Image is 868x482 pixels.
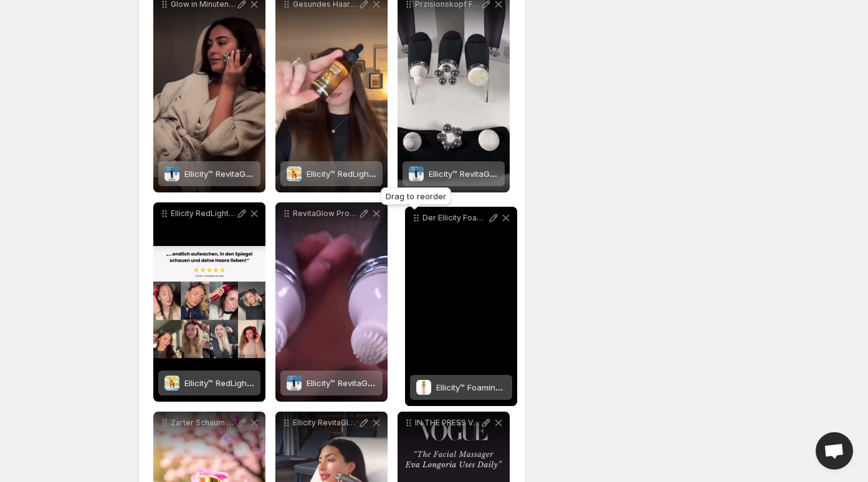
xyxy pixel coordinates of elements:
[153,202,265,402] div: Ellicity RedLight [PERSON_NAME] [PERSON_NAME] dein Haar es verdient geliebt zu werden Manchmal br...
[184,378,353,388] span: Ellicity™ RedLight Massage [PERSON_NAME]
[184,169,275,179] span: Ellicity™ RevitaGlow Pro
[307,169,475,179] span: Ellicity™ RedLight Massage [PERSON_NAME]
[429,169,519,179] span: Ellicity™ RevitaGlow Pro
[293,209,358,219] p: RevitaGlow Pro Mehr als nur Gesichtspflege Dieses 3-in-1 Beauty-Tool kombiniert Wrme sanfte Vibra...
[422,213,487,223] p: Der Ellicity Foaming Face Wash reinigt deine Haut [PERSON_NAME] aber grndlich Die feine Schaumfor...
[275,202,388,402] div: RevitaGlow Pro Mehr als nur Gesichtspflege Dieses 3-in-1 Beauty-Tool kombiniert Wrme sanfte Vibra...
[816,432,853,470] a: Open chat
[293,418,358,428] p: Ellicity RevitaGlow Pro Dein tgliches Glow-Ritual wie im Spa Mit modernster LED- Mikrostrmungstec...
[171,209,236,219] p: Ellicity RedLight [PERSON_NAME] [PERSON_NAME] dein Haar es verdient geliebt zu werden Manchmal br...
[287,166,302,181] img: Ellicity™ RedLight Massage Kamm
[307,378,397,388] span: Ellicity™ RevitaGlow Pro
[287,376,302,390] img: Ellicity™ RevitaGlow Pro
[436,382,546,392] span: Ellicity™ Foaming Face Wash
[405,207,517,406] div: Der Ellicity Foaming Face Wash reinigt deine Haut [PERSON_NAME] aber grndlich Die feine Schaumfor...
[415,418,480,428] p: IN THE PRESS VOGUE Hollywoods Star-Facialist reveals her glow secrets Und guess what Sie vertraut...
[165,376,179,390] img: Ellicity™ RedLight Massage Kamm
[171,418,236,428] p: Zarter Schaum tiefenreine Haut Der Ellicity Face Wash reinigt [PERSON_NAME] entfernt Unreinheiten...
[165,166,179,181] img: Ellicity™ RevitaGlow Pro
[416,380,431,395] img: Ellicity™ Foaming Face Wash
[409,166,424,181] img: Ellicity™ RevitaGlow Pro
